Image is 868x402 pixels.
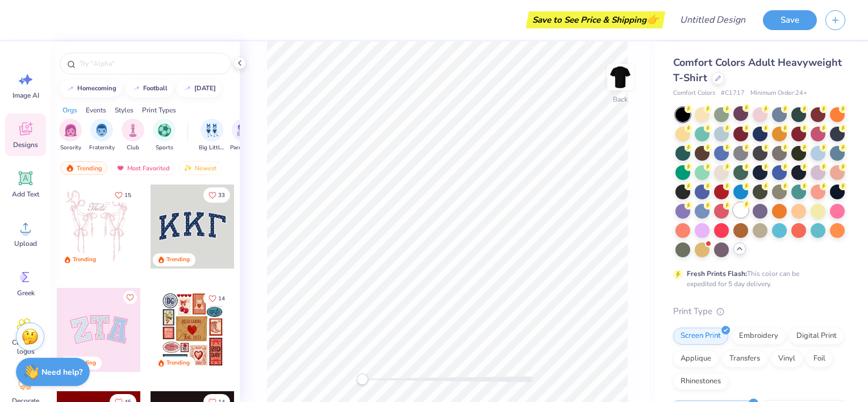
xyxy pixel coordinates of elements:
span: Upload [14,239,37,248]
button: filter button [199,119,225,152]
div: football [143,85,168,91]
span: Image AI [12,91,39,100]
div: Foil [806,350,833,367]
img: trend_line.gif [66,85,75,92]
span: Clipart & logos [7,338,44,356]
button: filter button [89,119,115,152]
span: Comfort Colors Adult Heavyweight T-Shirt [673,56,842,85]
button: homecoming [60,80,122,97]
button: filter button [122,119,144,152]
div: Rhinestones [673,373,728,390]
div: This color can be expedited for 5 day delivery. [687,269,827,289]
button: Like [203,291,230,306]
span: 33 [218,192,225,198]
div: filter for Sports [153,119,176,152]
div: Accessibility label [357,374,368,385]
div: Styles [115,105,133,115]
div: Orgs [62,105,77,115]
div: Print Types [142,105,176,115]
input: Try "Alpha" [78,58,224,69]
button: filter button [59,119,82,152]
span: 14 [218,296,225,301]
button: filter button [153,119,176,152]
div: Screen Print [673,328,728,345]
div: Most Favorited [111,161,175,175]
img: trending.gif [65,164,74,172]
img: newest.gif [183,164,193,172]
div: Events [86,105,106,115]
div: Embroidery [732,328,786,345]
button: Like [203,187,230,203]
button: Like [110,187,136,203]
button: football [126,80,173,97]
img: Back [609,66,632,89]
img: Fraternity Image [95,124,108,137]
img: trend_line.gif [183,85,192,92]
div: Vinyl [771,350,803,367]
span: Sports [156,144,173,152]
button: filter button [230,119,256,152]
span: 15 [124,192,131,198]
div: filter for Club [122,119,144,152]
div: homecoming [77,85,116,91]
div: Applique [673,350,719,367]
div: Print Type [673,305,845,318]
button: Save [763,10,817,30]
span: # C1717 [721,89,745,98]
img: most_fav.gif [116,164,125,172]
img: Sports Image [158,124,171,137]
div: Trending [166,256,190,264]
img: Sorority Image [64,124,77,137]
span: Big Little Reveal [199,144,225,152]
input: Untitled Design [671,9,754,31]
div: halloween [194,85,216,91]
strong: Fresh Prints Flash: [687,269,747,278]
button: [DATE] [177,80,221,97]
span: Comfort Colors [673,89,715,98]
div: Digital Print [789,328,844,345]
div: Back [613,94,628,104]
div: filter for Fraternity [89,119,115,152]
span: Sorority [60,144,81,152]
img: Parent's Weekend Image [237,124,250,137]
strong: Need help? [41,367,82,378]
div: filter for Big Little Reveal [199,119,225,152]
div: Save to See Price & Shipping [529,11,662,28]
div: filter for Sorority [59,119,82,152]
span: Greek [17,288,35,298]
button: Like [123,291,137,304]
img: Big Little Reveal Image [206,124,218,137]
span: Add Text [12,190,39,199]
div: Trending [73,256,96,264]
span: Designs [13,140,38,149]
span: 👉 [646,12,659,26]
div: Trending [60,161,107,175]
div: Trending [166,359,190,367]
div: Transfers [722,350,767,367]
div: Newest [178,161,222,175]
span: Fraternity [89,144,115,152]
img: trend_line.gif [132,85,141,92]
span: Parent's Weekend [230,144,256,152]
div: filter for Parent's Weekend [230,119,256,152]
span: Minimum Order: 24 + [750,89,807,98]
span: Club [127,144,139,152]
img: Club Image [127,124,139,137]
